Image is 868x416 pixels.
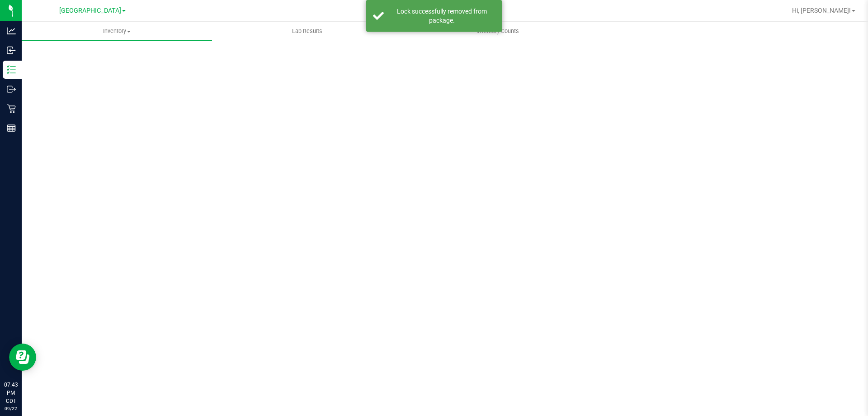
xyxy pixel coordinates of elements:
[212,22,402,41] a: Lab Results
[280,27,335,35] span: Lab Results
[7,85,16,94] inline-svg: Outbound
[7,65,16,74] inline-svg: Inventory
[59,7,121,14] span: [GEOGRAPHIC_DATA]
[4,381,18,405] p: 07:43 PM CDT
[389,7,495,25] div: Lock successfully removed from package.
[4,405,18,412] p: 09/22
[7,124,16,133] inline-svg: Reports
[22,22,212,41] a: Inventory
[7,104,16,113] inline-svg: Retail
[7,46,16,55] inline-svg: Inbound
[9,344,36,371] iframe: Resource center
[7,26,16,35] inline-svg: Analytics
[792,7,851,14] span: Hi, [PERSON_NAME]!
[22,27,212,35] span: Inventory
